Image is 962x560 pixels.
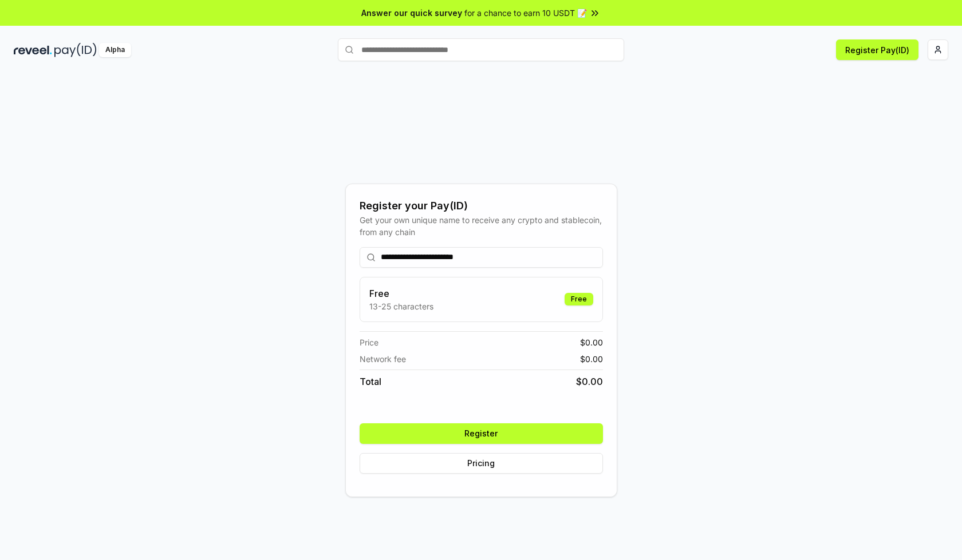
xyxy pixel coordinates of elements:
div: Alpha [99,43,131,57]
button: Register [360,423,603,444]
div: Register your Pay(ID) [360,198,603,214]
button: Pricing [360,453,603,474]
div: Free [565,293,593,305]
span: $ 0.00 [580,336,603,348]
div: Get your own unique name to receive any crypto and stablecoin, from any chain [360,214,603,238]
h3: Free [369,287,433,300]
span: Price [360,336,379,348]
span: Answer our quick survey [361,7,462,19]
span: Total [360,375,381,388]
button: Register Pay(ID) [836,39,918,60]
span: Network fee [360,353,406,365]
img: reveel_dark [14,43,52,57]
p: 13-25 characters [369,300,433,312]
img: pay_id [54,43,97,57]
span: $ 0.00 [580,353,603,365]
span: $ 0.00 [576,375,603,388]
span: for a chance to earn 10 USDT 📝 [464,7,587,19]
